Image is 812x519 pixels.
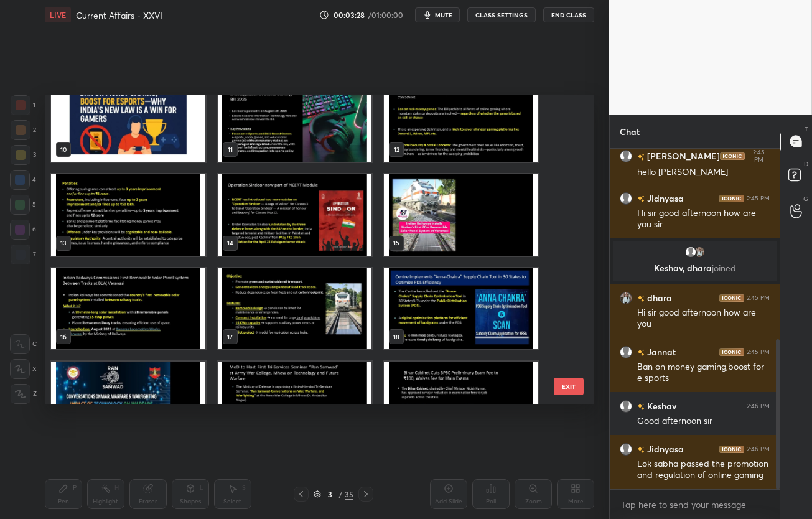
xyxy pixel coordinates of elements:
img: no-rating-badge.077c3623.svg [637,153,645,160]
div: 2 [11,120,36,140]
img: 1759914990LODKNC.pdf [217,362,371,443]
div: LIVE [45,7,71,22]
img: 55f3292f1a1f48a89eda108a935b3ee8.jpg [693,246,705,258]
img: 1759914990LODKNC.pdf [384,80,538,162]
div: Lok sabha passed the promotion and regulation of online gaming [637,458,770,482]
div: X [10,359,37,379]
div: Hi sir good afternoon how are you [637,307,770,330]
img: no-rating-badge.077c3623.svg [637,446,645,453]
div: 2:46 PM [747,445,770,452]
img: iconic-dark.1390631f.png [719,348,744,355]
div: Good afternoon sir [637,415,770,428]
img: default.png [620,400,632,412]
p: G [803,194,808,203]
img: 1759914990LODKNC.pdf [51,174,205,256]
div: / [338,490,342,498]
div: 1 [11,95,35,115]
h6: Jidnyasa [645,192,684,205]
p: Keshav, dhara [620,263,769,273]
h6: Keshav [645,400,676,413]
img: default.png [620,345,632,358]
img: default.png [620,442,632,455]
div: Ban on money gaming,boost for e sports [637,361,770,385]
div: 2:45 PM [747,348,770,355]
div: C [10,334,37,354]
img: 55f3292f1a1f48a89eda108a935b3ee8.jpg [620,291,632,304]
div: Hi sir good afternoon how are you sir [637,207,770,231]
p: D [804,159,808,169]
div: 6 [10,220,36,240]
div: grid [610,149,780,489]
span: joined [711,262,735,274]
img: 1759914990LODKNC.pdf [384,362,538,443]
img: default.png [684,246,696,258]
img: no-rating-badge.077c3623.svg [637,403,645,410]
img: iconic-dark.1390631f.png [719,294,744,301]
img: 1759914990LODKNC.pdf [217,80,371,162]
div: 3 [11,145,36,165]
button: CLASS SETTINGS [467,7,536,22]
img: iconic-dark.1390631f.png [719,194,744,202]
div: Z [11,384,37,404]
button: End Class [543,7,594,22]
h6: Jidnyasa [645,442,684,456]
img: 1759914990LODKNC.pdf [51,362,205,443]
span: mute [435,11,452,19]
div: 7 [11,245,36,264]
img: 1759914990LODKNC.pdf [384,174,538,256]
img: 1759914990LODKNC.pdf [217,174,371,256]
img: iconic-dark.1390631f.png [720,152,745,160]
div: 2:45 PM [747,149,770,164]
h6: Jannat [645,345,676,358]
div: 5 [10,195,36,215]
div: 2:46 PM [747,402,770,409]
img: no-rating-badge.077c3623.svg [637,195,645,202]
p: Chat [610,115,650,148]
img: iconic-dark.1390631f.png [719,445,744,452]
img: 1759914990LODKNC.pdf [384,268,538,349]
img: no-rating-badge.077c3623.svg [637,295,645,302]
img: default.png [620,150,632,162]
div: 35 [345,489,353,500]
h4: Current Affairs - XXVI [76,9,162,21]
div: grid [45,95,572,404]
h6: [PERSON_NAME] [645,149,720,162]
img: default.png [620,192,632,204]
img: 1759914990LODKNC.pdf [217,268,371,349]
img: 1759914990LODKNC.pdf [51,268,205,349]
div: 2:45 PM [747,194,770,202]
div: 3 [324,490,336,498]
div: hello [PERSON_NAME] [637,166,770,179]
p: T [805,124,808,134]
img: no-rating-badge.077c3623.svg [637,349,645,356]
img: 1759914990LODKNC.pdf [51,80,205,162]
div: 4 [10,170,36,190]
button: EXIT [554,378,584,395]
button: mute [415,7,460,22]
div: 2:45 PM [747,294,770,301]
h6: dhara [645,291,672,304]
